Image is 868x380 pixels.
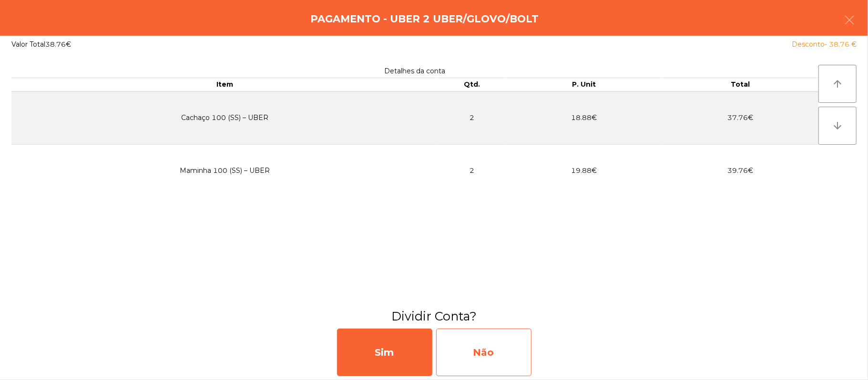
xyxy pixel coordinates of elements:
h4: Pagamento - UBER 2 UBER/GLOVO/BOLT [310,12,539,26]
td: Maminha 100 (SS) – UBER [11,144,438,197]
div: Sim [337,329,432,376]
td: Cachaço 100 (SS) – UBER [11,91,438,145]
i: arrow_upward [832,78,843,90]
span: 38.76€ [45,40,71,49]
th: Total [662,78,818,91]
button: arrow_upward [818,65,857,103]
th: P. Unit [506,78,663,91]
td: 19.88€ [506,144,663,197]
th: Item [11,78,438,91]
th: Qtd. [438,78,506,91]
td: 37.76€ [662,91,818,145]
span: Valor Total [11,40,45,49]
td: 18.88€ [506,91,663,145]
span: Detalhes da conta [385,67,446,75]
div: Desconto [792,40,857,50]
td: 2 [438,144,506,197]
td: 39.76€ [662,144,818,197]
i: arrow_downward [832,120,843,131]
h3: Dividir Conta? [7,308,861,325]
button: arrow_downward [818,107,857,145]
div: Não [436,329,531,376]
span: - 38.76 € [825,40,857,49]
td: 2 [438,91,506,145]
